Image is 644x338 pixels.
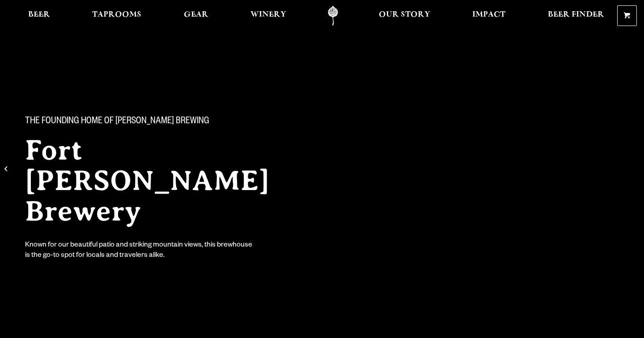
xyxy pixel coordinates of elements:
[472,11,505,18] span: Impact
[25,241,254,261] div: Known for our beautiful patio and striking mountain views, this brewhouse is the go-to spot for l...
[548,11,604,18] span: Beer Finder
[379,11,430,18] span: Our Story
[28,11,50,18] span: Beer
[466,6,511,26] a: Impact
[178,6,214,26] a: Gear
[25,116,209,128] span: The Founding Home of [PERSON_NAME] Brewing
[25,135,304,226] h2: Fort [PERSON_NAME] Brewery
[245,6,292,26] a: Winery
[316,6,350,26] a: Odell Home
[184,11,208,18] span: Gear
[250,11,286,18] span: Winery
[22,6,56,26] a: Beer
[86,6,147,26] a: Taprooms
[542,6,610,26] a: Beer Finder
[373,6,436,26] a: Our Story
[92,11,141,18] span: Taprooms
